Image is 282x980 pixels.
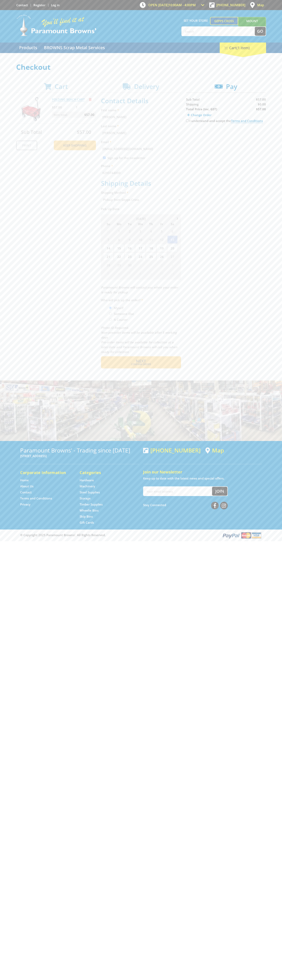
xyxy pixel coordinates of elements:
span: OPEN [DATE] [148,3,196,7]
div: [PHONE_NUMBER] [143,447,201,454]
div: Stay Connected [143,500,228,510]
a: Go to the registration page [33,3,45,7]
a: Gepps Cross [210,17,238,25]
a: Go to the Home page [20,478,29,482]
a: Go to the BROWNS Scrap Metal Services page [41,43,108,53]
a: Go to the Privacy page [20,502,30,507]
span: $0.00 [258,102,266,106]
div: Cart [220,43,266,53]
a: Terms and Conditions [231,119,263,123]
div: ® Copyright 2025 Paramount Browns'. All Rights Reserved. [16,532,266,539]
a: Go to the Gift Cards page [80,520,94,525]
span: 10:00am - 4:00pm [169,3,196,7]
a: Mount [PERSON_NAME] [238,17,266,32]
input: Your email address [144,487,212,496]
a: Go to the Products page [16,43,40,53]
span: (1 item) [236,45,250,50]
a: Go to the Steel Supplies page [80,490,100,494]
a: Go to the Contact page [16,3,28,7]
p: [STREET_ADDRESS] [20,454,139,458]
h5: Corporate Information [20,470,72,475]
span: Pay [226,82,237,91]
strong: $57.00 [256,107,266,111]
span: Set your store [181,17,210,24]
a: Go to the Timber Supplies page [80,502,103,507]
span: Change Order [191,113,211,117]
a: Change Order [186,112,213,118]
h3: Paramount Browns' - Trading since [DATE] [20,447,139,454]
h1: Checkout [16,63,266,71]
a: Go to the Skip Bins page [80,514,93,519]
span: Sub Total [186,97,200,101]
p: Keep up to date with the latest news and special offers. [143,476,262,481]
a: Go to the Hardware page [80,478,94,482]
button: Go [255,27,266,36]
a: View a map of Gepps Cross location [205,447,224,454]
a: Go to the Wheelie Bins page [80,508,99,513]
input: Please accept the terms and conditions. [186,119,189,122]
img: PayPal, Mastercard, Visa accepted [222,532,262,539]
strong: Total Price (inc. GST) [186,107,217,111]
span: $57.00 [256,97,266,101]
h5: Join our Newsletter [143,469,262,475]
a: Go to the Terms and Conditions page [20,496,52,500]
a: Go to the Contact page [20,490,32,494]
span: Shipping [186,102,199,106]
button: Join [212,487,227,496]
h5: Categories [80,470,131,475]
a: Go to the About Us page [20,484,33,488]
a: Go to the Storage page [80,496,91,500]
a: Go to the Machinery page [80,484,95,488]
a: Log in [51,3,60,7]
img: Paramount Browns' [16,14,97,36]
label: I understand and accept the [189,119,263,123]
input: Search [182,27,255,36]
